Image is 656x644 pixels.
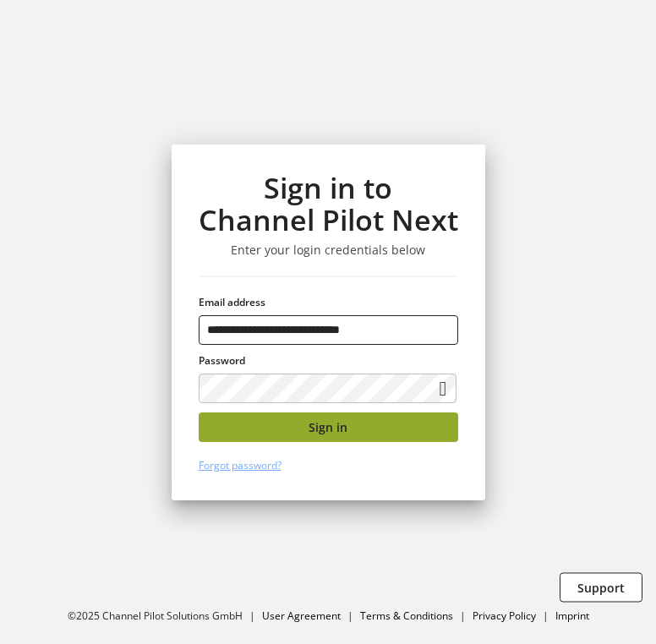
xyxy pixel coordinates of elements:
span: Password [199,353,245,368]
span: Email address [199,295,265,309]
a: User Agreement [262,609,341,623]
button: Sign in [199,412,458,442]
a: Terms & Conditions [360,609,453,623]
h1: Sign in to Channel Pilot Next [199,172,458,237]
a: Imprint [555,609,589,623]
li: ©2025 Channel Pilot Solutions GmbH [68,609,262,624]
h3: Enter your login credentials below [199,243,458,258]
a: Forgot password? [199,458,282,472]
a: Privacy Policy [473,609,536,623]
span: Support [577,579,625,597]
span: Sign in [309,418,347,436]
button: Support [560,573,642,603]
